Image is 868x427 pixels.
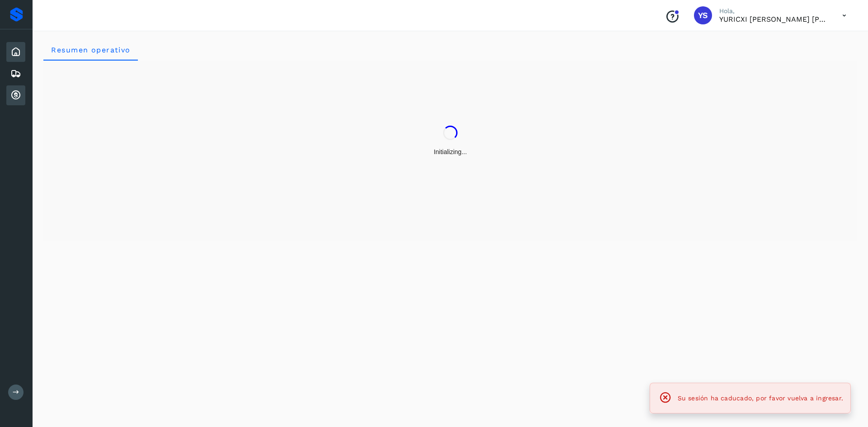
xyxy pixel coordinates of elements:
div: Cuentas por cobrar [6,85,25,105]
span: Resumen operativo [51,46,131,54]
span: Su sesión ha caducado, por favor vuelva a ingresar. [678,394,843,402]
div: Embarques [6,64,25,84]
p: YURICXI SARAHI CANIZALES AMPARO [719,15,828,23]
p: Hola, [719,7,828,15]
div: Inicio [6,42,25,62]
